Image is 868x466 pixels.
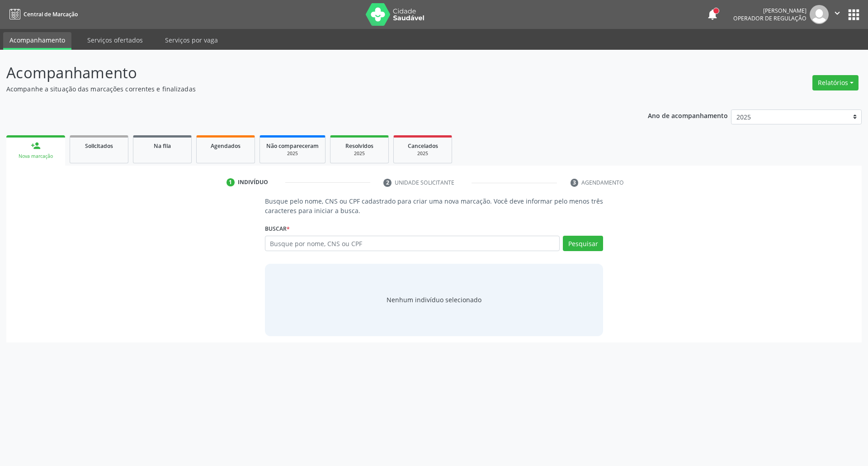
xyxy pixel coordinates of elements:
div: person_add [31,141,41,151]
button:  [829,5,846,24]
p: Acompanhamento [6,62,605,84]
p: Busque pelo nome, CNS ou CPF cadastrado para criar uma nova marcação. Você deve informar pelo men... [265,196,604,215]
span: Solicitados [85,142,113,150]
span: Na fila [154,142,171,150]
span: Não compareceram [266,142,319,150]
span: Central de Marcação [24,10,78,18]
i:  [832,8,842,18]
p: Acompanhe a situação das marcações correntes e finalizadas [6,84,605,94]
button: notifications [706,8,719,21]
input: Busque por nome, CNS ou CPF [265,236,560,251]
button: Relatórios [812,75,859,90]
button: apps [846,7,862,23]
label: Buscar [265,222,290,236]
a: Serviços ofertados [81,32,149,48]
div: 2025 [400,150,445,157]
a: Central de Marcação [6,7,78,22]
img: img [810,5,829,24]
p: Ano de acompanhamento [648,109,728,121]
div: 2025 [337,150,382,157]
div: [PERSON_NAME] [733,7,807,14]
a: Serviços por vaga [159,32,224,48]
span: Cancelados [408,142,438,150]
span: Operador de regulação [733,14,807,22]
span: Agendados [211,142,241,150]
button: Pesquisar [563,236,603,251]
a: Acompanhamento [3,32,71,50]
div: Nenhum indivíduo selecionado [387,295,481,304]
div: Indivíduo [238,178,268,186]
span: Resolvidos [345,142,373,150]
div: 1 [226,178,235,186]
div: 2025 [266,150,319,157]
div: Nova marcação [13,153,59,160]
